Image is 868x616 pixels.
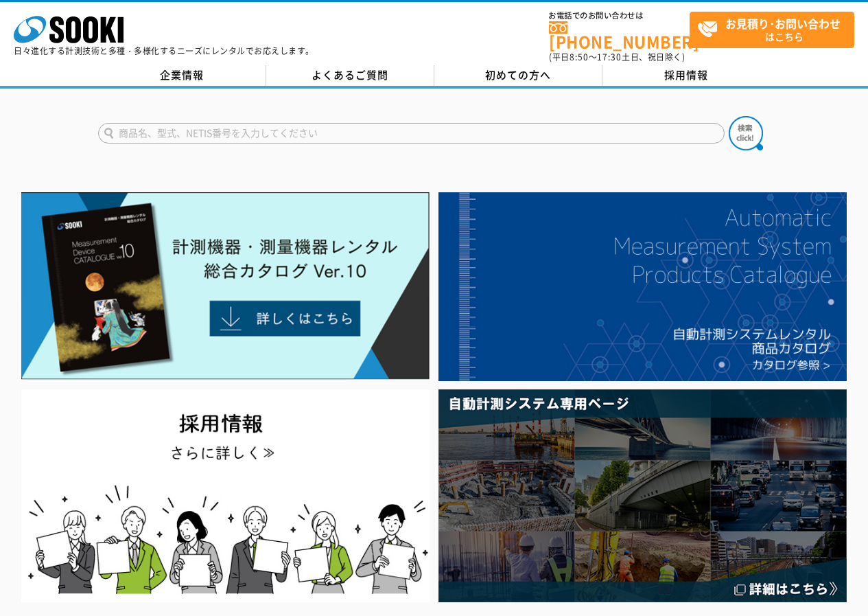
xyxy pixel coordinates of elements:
[597,51,622,63] span: 17:30
[729,116,763,150] img: btn_search.png
[549,51,685,63] span: (平日 ～ 土日、祝日除く)
[98,65,266,86] a: 企業情報
[98,123,725,144] input: 商品名、型式、NETIS番号を入力してください
[434,65,602,86] a: 初めての方へ
[697,12,854,47] span: はこちら
[602,65,771,86] a: 採用情報
[725,15,841,32] strong: お見積り･お問い合わせ
[266,65,434,86] a: よくあるご質問
[21,192,430,380] img: Catalog Ver10
[438,192,847,381] img: 自動計測システムカタログ
[21,389,430,602] img: SOOKI recruit
[485,67,551,82] span: 初めての方へ
[690,12,854,48] a: お見積り･お問い合わせはこちら
[549,12,690,20] span: お電話でのお問い合わせは
[438,389,847,602] img: 自動計測システム専用ページ
[570,51,589,63] span: 8:50
[549,21,690,49] a: [PHONE_NUMBER]
[14,47,314,55] p: 日々進化する計測技術と多種・多様化するニーズにレンタルでお応えします。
